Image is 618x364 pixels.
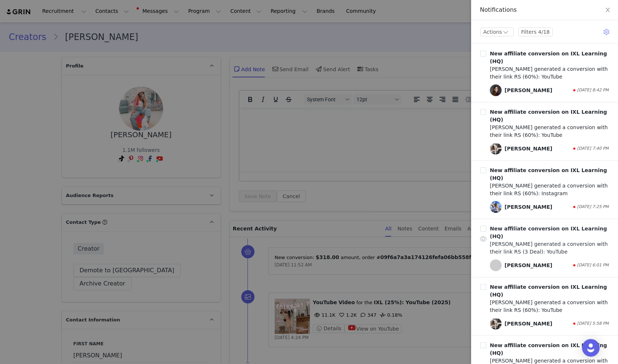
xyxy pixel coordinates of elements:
div: [PERSON_NAME] generated a conversion with their link RS (60%): Instagram [490,182,609,197]
div: [PERSON_NAME] [505,320,552,328]
span: [DATE] 7:25 PM [577,204,609,210]
span: Lucile Rodriguez [490,84,502,96]
div: [PERSON_NAME] [505,87,552,94]
img: 1d4e2992-b613-43b1-951a-da44dd578f41.jpg [490,84,502,96]
body: Rich Text Area. Press ALT-0 for help. [6,6,301,14]
div: [PERSON_NAME] [505,203,552,211]
div: [PERSON_NAME] [505,145,552,153]
div: [PERSON_NAME] generated a conversion with their link RS (3 Deal): YouTube [490,240,609,256]
b: New affiliate conversion on IXL Learning (HQ) [490,109,607,123]
span: [DATE] 8:42 PM [577,87,609,94]
button: Filters 4/18 [518,28,553,36]
button: Actions [480,28,514,36]
div: Open Intercom Messenger [582,339,600,357]
span: Wah Wu [490,143,502,154]
div: [PERSON_NAME] generated a conversion with their link RS (60%): YouTube [490,299,609,314]
b: New affiliate conversion on IXL Learning (HQ) [490,226,607,239]
img: 40ff7336-eb5c-4aae-aa31-074e33e684be.jpg [490,318,502,330]
span: Megan Moon [490,259,502,271]
div: [PERSON_NAME] generated a conversion with their link RS (60%): YouTube [490,65,609,81]
div: [PERSON_NAME] [505,262,552,269]
b: New affiliate conversion on IXL Learning (HQ) [490,51,607,64]
img: e39cb771-993c-4c55-91b1-5272ebb20f71.jpg [490,201,502,213]
div: [PERSON_NAME] generated a conversion with their link RS (60%): YouTube [490,124,609,139]
b: New affiliate conversion on IXL Learning (HQ) [490,167,607,181]
div: Notifications [480,6,609,14]
span: Amy Lyons [490,201,502,213]
span: [DATE] 5:58 PM [577,321,609,327]
body: Hi [PERSON_NAME], Thank you so much for working with IXL Learning (HQ)! Your payment of $3600.00 ... [3,3,250,34]
i: icon: close [605,7,611,13]
b: New affiliate conversion on IXL Learning (HQ) [490,342,607,356]
b: New affiliate conversion on IXL Learning (HQ) [490,284,607,298]
span: [DATE] 7:40 PM [577,146,609,152]
span: Wah Wu [490,318,502,330]
span: [DATE] 6:01 PM [577,262,609,269]
img: 40ff7336-eb5c-4aae-aa31-074e33e684be.jpg [490,143,502,154]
